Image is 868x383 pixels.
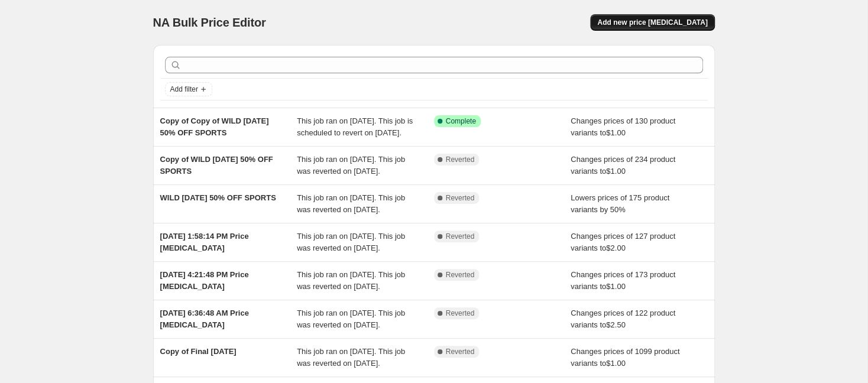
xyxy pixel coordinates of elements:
[571,193,669,214] span: Lowers prices of 175 product variants by 50%
[160,309,249,329] span: [DATE] 6:36:48 AM Price [MEDICAL_DATA]
[160,270,249,291] span: [DATE] 4:21:48 PM Price [MEDICAL_DATA]
[590,14,714,31] button: Add new price [MEDICAL_DATA]
[571,309,675,329] span: Changes prices of 122 product variants to
[160,155,273,176] span: Copy of WILD [DATE] 50% OFF SPORTS
[160,347,237,356] span: Copy of Final [DATE]
[606,167,626,176] span: $1.00
[165,82,212,96] button: Add filter
[571,232,675,252] span: Changes prices of 127 product variants to
[160,116,269,137] span: Copy of Copy of WILD [DATE] 50% OFF SPORTS
[446,116,476,126] span: Complete
[571,116,675,137] span: Changes prices of 130 product variants to
[606,320,626,329] span: $2.50
[297,155,405,176] span: This job ran on [DATE]. This job was reverted on [DATE].
[153,16,266,29] span: NA Bulk Price Editor
[606,359,626,368] span: $1.00
[606,244,626,252] span: $2.00
[446,309,475,318] span: Reverted
[446,347,475,356] span: Reverted
[606,128,626,137] span: $1.00
[571,347,679,368] span: Changes prices of 1099 product variants to
[597,18,707,27] span: Add new price [MEDICAL_DATA]
[606,282,626,291] span: $1.00
[297,270,405,291] span: This job ran on [DATE]. This job was reverted on [DATE].
[446,155,475,164] span: Reverted
[297,116,413,137] span: This job ran on [DATE]. This job is scheduled to revert on [DATE].
[571,155,675,176] span: Changes prices of 234 product variants to
[446,232,475,241] span: Reverted
[160,193,276,202] span: WILD [DATE] 50% OFF SPORTS
[297,193,405,214] span: This job ran on [DATE]. This job was reverted on [DATE].
[446,193,475,203] span: Reverted
[297,347,405,368] span: This job ran on [DATE]. This job was reverted on [DATE].
[160,232,249,252] span: [DATE] 1:58:14 PM Price [MEDICAL_DATA]
[297,232,405,252] span: This job ran on [DATE]. This job was reverted on [DATE].
[297,309,405,329] span: This job ran on [DATE]. This job was reverted on [DATE].
[170,85,198,94] span: Add filter
[446,270,475,280] span: Reverted
[571,270,675,291] span: Changes prices of 173 product variants to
